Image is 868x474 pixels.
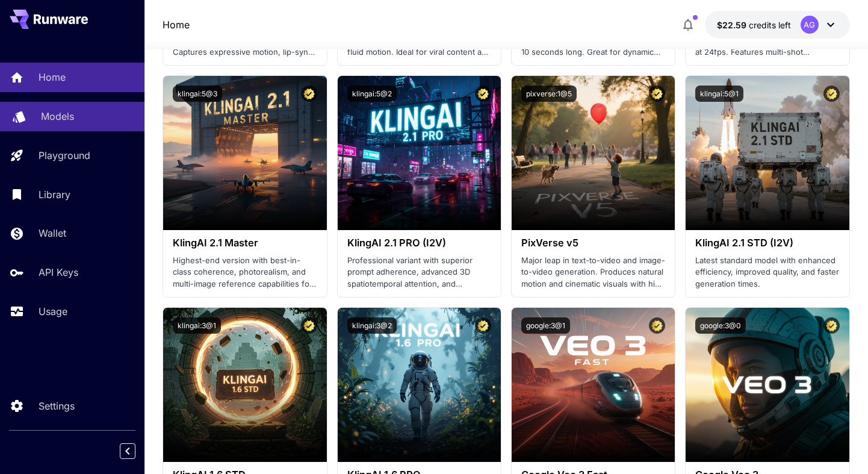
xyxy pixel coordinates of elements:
[749,20,791,30] span: credits left
[129,440,144,462] div: Collapse sidebar
[521,237,665,249] h3: PixVerse v5
[475,86,491,102] button: Certified Model – Vetted for best performance and includes a commercial license.
[39,148,90,163] p: Playground
[695,86,743,102] button: klingai:5@1
[338,76,501,230] img: alt
[301,86,317,102] button: Certified Model – Vetted for best performance and includes a commercial license.
[173,317,221,334] button: klingai:3@1
[695,255,839,290] p: Latest standard model with enhanced efficiency, improved quality, and faster generation times.
[686,76,849,230] img: alt
[705,11,850,39] button: $22.59299AG
[39,70,66,84] p: Home
[823,86,840,102] button: Certified Model – Vetted for best performance and includes a commercial license.
[475,317,491,334] button: Certified Model – Vetted for best performance and includes a commercial license.
[39,226,66,240] p: Wallet
[163,308,326,462] img: alt
[801,16,819,34] div: AG
[173,237,317,249] h3: KlingAI 2.1 Master
[695,317,746,334] button: google:3@0
[347,317,397,334] button: klingai:3@2
[347,86,397,102] button: klingai:5@2
[163,17,190,32] nav: breadcrumb
[521,255,665,290] p: Major leap in text-to-video and image-to-video generation. Produces natural motion and cinematic ...
[347,237,491,249] h3: KlingAI 2.1 PRO (I2V)
[338,308,501,462] img: alt
[649,317,665,334] button: Certified Model – Vetted for best performance and includes a commercial license.
[823,317,840,334] button: Certified Model – Vetted for best performance and includes a commercial license.
[39,399,75,413] p: Settings
[686,308,849,462] img: alt
[347,255,491,290] p: Professional variant with superior prompt adherence, advanced 3D spatiotemporal attention, and ci...
[521,317,570,334] button: google:3@1
[173,255,317,290] p: Highest-end version with best-in-class coherence, photorealism, and multi-image reference capabil...
[163,76,326,230] img: alt
[41,109,74,123] p: Models
[173,86,222,102] button: klingai:5@3
[39,187,70,202] p: Library
[717,20,749,30] span: $22.59
[39,265,78,279] p: API Keys
[120,443,135,459] button: Collapse sidebar
[649,86,665,102] button: Certified Model – Vetted for best performance and includes a commercial license.
[521,86,577,102] button: pixverse:1@5
[163,17,190,32] a: Home
[301,317,317,334] button: Certified Model – Vetted for best performance and includes a commercial license.
[512,308,675,462] img: alt
[512,76,675,230] img: alt
[695,237,839,249] h3: KlingAI 2.1 STD (I2V)
[717,19,791,31] div: $22.59299
[39,304,67,319] p: Usage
